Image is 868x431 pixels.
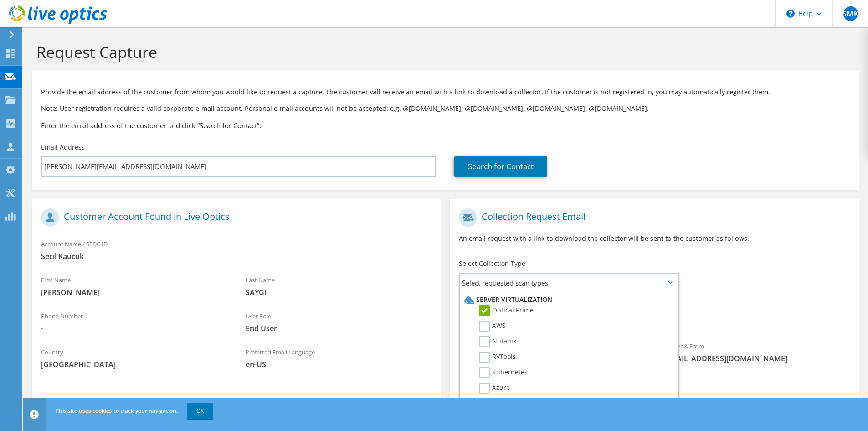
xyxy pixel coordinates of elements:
[460,274,678,292] span: Select requested scan types
[843,6,858,21] span: SMK
[236,270,441,302] div: Last Name
[450,373,858,404] div: CC & Reply To
[41,208,427,227] h1: Customer Account Found in Live Optics
[246,323,432,333] span: End User
[786,10,795,18] svg: \n
[462,294,673,305] li: Server Virtualization
[32,234,441,266] div: Account Name / SFDC ID
[32,306,236,338] div: Phone Number
[479,383,510,394] label: Azure
[479,336,516,347] label: Nutanix
[187,403,213,419] a: OK
[36,42,850,62] h1: Request Capture
[41,359,227,369] span: [GEOGRAPHIC_DATA]
[236,343,441,374] div: Preferred Email Language
[41,143,85,152] label: Email Address
[654,337,859,368] div: Sender & From
[41,104,850,114] p: Note: User registration requires a valid corporate e-mail account. Personal e-mail accounts will ...
[479,367,528,378] label: Kubernetes
[450,296,858,332] div: Requested Collections
[479,321,506,332] label: AWS
[246,287,432,297] span: SAYGI
[454,156,547,177] a: Search for Contact
[236,306,441,338] div: User Role
[41,251,431,261] span: Secil Kaucuk
[56,407,178,415] span: This site uses cookies to track your navigation.
[663,353,850,363] span: [EMAIL_ADDRESS][DOMAIN_NAME]
[450,337,654,368] div: To
[41,287,227,297] span: [PERSON_NAME]
[246,359,432,369] span: en-US
[41,323,227,333] span: -
[459,234,849,244] p: An email request with a link to download the collector will be sent to the customer as follows.
[32,270,236,302] div: First Name
[479,352,516,363] label: RVTools
[479,305,534,316] label: Optical Prime
[459,259,525,268] label: Select Collection Type
[41,120,850,130] h3: Enter the email address of the customer and click “Search for Contact”.
[459,208,845,227] h1: Collection Request Email
[32,343,236,374] div: Country
[41,87,850,97] p: Provide the email address of the customer from whom you would like to request a capture. The cust...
